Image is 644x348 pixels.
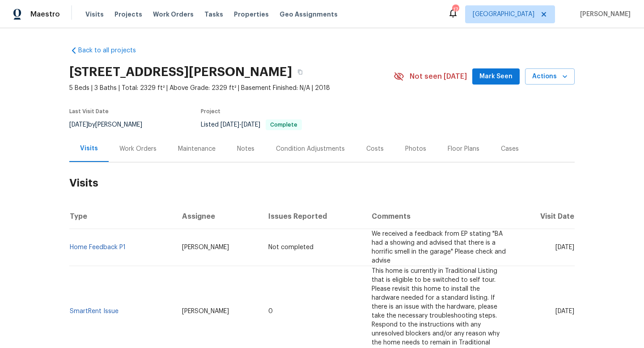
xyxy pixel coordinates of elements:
[555,308,574,314] span: [DATE]
[276,144,345,153] div: Condition Adjustments
[366,144,384,153] div: Costs
[516,204,575,229] th: Visit Date
[69,119,153,130] div: by [PERSON_NAME]
[372,231,506,264] span: We received a feedback from EP stating "BA had a showing and advised that there is a horrific sme...
[241,122,260,128] span: [DATE]
[30,10,60,19] span: Maestro
[525,68,575,85] button: Actions
[85,10,104,19] span: Visits
[280,10,338,19] span: Geo Assignments
[410,72,467,81] span: Not seen [DATE]
[182,244,229,250] span: [PERSON_NAME]
[175,204,262,229] th: Assignee
[69,109,109,114] span: Last Visit Date
[69,84,394,93] span: 5 Beds | 3 Baths | Total: 2329 ft² | Above Grade: 2329 ft² | Basement Finished: N/A | 2018
[268,244,314,250] span: Not completed
[182,308,229,314] span: [PERSON_NAME]
[452,5,458,14] div: 17
[237,144,254,153] div: Notes
[267,122,301,127] span: Complete
[479,71,513,82] span: Mark Seen
[448,144,479,153] div: Floor Plans
[119,144,157,153] div: Work Orders
[501,144,519,153] div: Cases
[70,244,126,250] a: Home Feedback P1
[201,122,302,128] span: Listed
[292,64,308,80] button: Copy Address
[532,71,568,82] span: Actions
[472,68,520,85] button: Mark Seen
[69,162,575,204] h2: Visits
[220,122,239,128] span: [DATE]
[234,10,269,19] span: Properties
[69,68,292,76] h2: [STREET_ADDRESS][PERSON_NAME]
[576,10,631,19] span: [PERSON_NAME]
[69,46,155,55] a: Back to all projects
[220,122,260,128] span: -
[204,11,223,17] span: Tasks
[69,122,88,128] span: [DATE]
[114,10,142,19] span: Projects
[80,144,98,153] div: Visits
[69,204,175,229] th: Type
[473,10,534,19] span: [GEOGRAPHIC_DATA]
[364,204,516,229] th: Comments
[555,244,574,250] span: [DATE]
[405,144,426,153] div: Photos
[70,308,119,314] a: SmartRent Issue
[178,144,216,153] div: Maintenance
[261,204,364,229] th: Issues Reported
[268,308,273,314] span: 0
[153,10,194,19] span: Work Orders
[201,109,220,114] span: Project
